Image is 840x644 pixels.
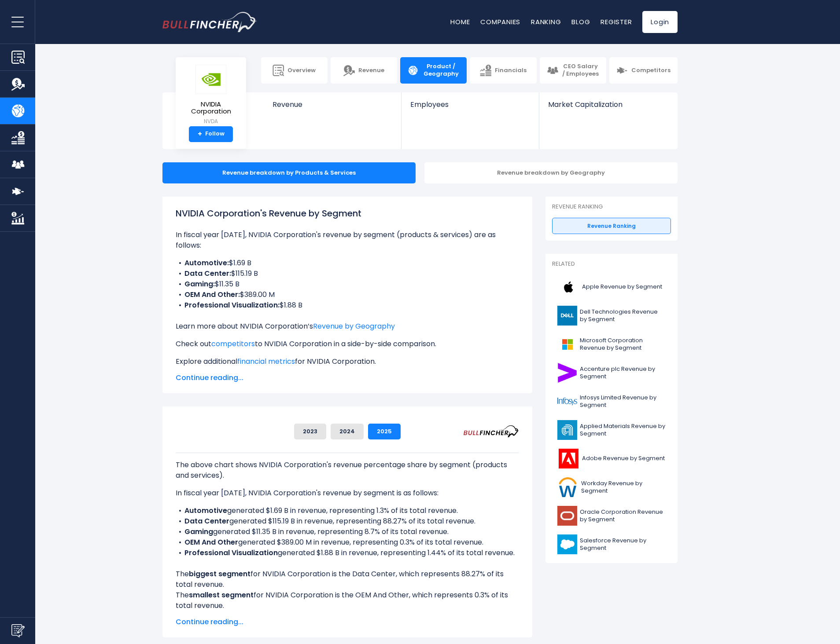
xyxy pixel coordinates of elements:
[562,63,599,78] span: CEO Salary / Employees
[531,17,561,26] a: Ranking
[176,289,519,300] li: $389.00 M
[552,504,671,528] a: Oracle Corporation Revenue by Segment
[557,534,577,554] img: CRM logo
[609,57,678,84] a: Competitors
[176,268,519,279] li: $115.19 B
[557,477,578,497] img: WDAY logo
[552,304,671,328] a: Dell Technologies Revenue by Segment
[184,548,278,558] b: Professional Visualization
[183,117,239,125] small: NVDA
[495,67,527,74] span: Financials
[184,505,227,516] b: Automotive
[176,488,519,498] p: In fiscal year [DATE], NVIDIA Corporation's revenue by segment is as follows:
[582,283,662,291] span: Apple Revenue by Segment
[162,12,257,32] img: bullfincher logo
[198,130,202,138] strong: +
[368,424,401,439] button: 2025
[580,423,666,438] span: Applied Materials Revenue by Segment
[176,373,519,383] span: Continue reading...
[557,363,577,383] img: ACN logo
[480,17,520,26] a: Companies
[176,207,519,220] h1: NVIDIA Corporation's Revenue by Segment
[273,100,393,109] span: Revenue
[184,300,280,310] b: Professional Visualization:
[552,332,671,356] a: Microsoft Corporation Revenue by Segment
[642,11,678,33] a: Login
[331,424,364,439] button: 2024
[410,100,530,109] span: Employees
[580,509,666,523] span: Oracle Corporation Revenue by Segment
[176,537,519,548] li: generated $389.00 M in revenue, representing 0.3% of its total revenue.
[162,162,416,183] div: Revenue breakdown by Products & Services
[552,446,671,471] a: Adobe Revenue by Segment
[450,17,470,26] a: Home
[264,92,402,124] a: Revenue
[261,57,328,84] a: Overview
[176,300,519,311] li: $1.88 B
[189,126,233,142] a: +Follow
[176,460,519,481] p: The above chart shows NVIDIA Corporation's revenue percentage share by segment (products and serv...
[557,306,577,326] img: DELL logo
[552,218,671,234] a: Revenue Ranking
[552,532,671,556] a: Salesforce Revenue by Segment
[358,67,384,74] span: Revenue
[176,258,519,268] li: $1.69 B
[540,57,606,84] a: CEO Salary / Employees
[176,617,519,627] span: Continue reading...
[189,569,251,579] b: biggest segment
[176,321,519,332] p: Learn more about NVIDIA Corporation’s
[580,394,666,409] span: Infosys Limited Revenue by Segment
[552,260,671,268] p: Related
[552,475,671,499] a: Workday Revenue by Segment
[470,57,536,84] a: Financials
[557,449,579,468] img: ADBE logo
[552,275,671,299] a: Apple Revenue by Segment
[581,480,666,495] span: Workday Revenue by Segment
[184,268,231,278] b: Data Center:
[184,516,229,526] b: Data Center
[183,101,239,115] span: NVIDIA Corporation
[237,356,295,366] a: financial metrics
[580,337,666,352] span: Microsoft Corporation Revenue by Segment
[539,92,677,124] a: Market Capitalization
[211,339,255,349] a: competitors
[176,356,519,367] p: Explore additional for NVIDIA Corporation.
[557,392,577,411] img: INFY logo
[571,17,590,26] a: Blog
[176,505,519,516] li: generated $1.69 B in revenue, representing 1.3% of its total revenue.
[182,64,239,126] a: NVIDIA Corporation NVDA
[424,162,678,183] div: Revenue breakdown by Geography
[548,100,668,109] span: Market Capitalization
[400,57,467,84] a: Product / Geography
[552,203,671,211] p: Revenue Ranking
[331,57,397,84] a: Revenue
[422,63,460,78] span: Product / Geography
[580,308,666,323] span: Dell Technologies Revenue by Segment
[287,67,316,74] span: Overview
[294,424,326,439] button: 2023
[184,279,215,289] b: Gaming:
[184,537,238,547] b: OEM And Other
[557,420,577,440] img: AMAT logo
[580,537,666,552] span: Salesforce Revenue by Segment
[176,230,519,251] p: In fiscal year [DATE], NVIDIA Corporation's revenue by segment (products & services) are as follows:
[582,455,665,462] span: Adobe Revenue by Segment
[176,527,519,537] li: generated $11.35 B in revenue, representing 8.7% of its total revenue.
[557,506,577,526] img: ORCL logo
[184,289,240,300] b: OEM And Other:
[552,418,671,442] a: Applied Materials Revenue by Segment
[176,548,519,558] li: generated $1.88 B in revenue, representing 1.44% of its total revenue.
[184,258,229,268] b: Automotive:
[580,366,666,381] span: Accenture plc Revenue by Segment
[189,590,254,600] b: smallest segment
[631,67,671,74] span: Competitors
[176,339,519,349] p: Check out to NVIDIA Corporation in a side-by-side comparison.
[552,361,671,385] a: Accenture plc Revenue by Segment
[162,12,257,32] a: Go to homepage
[552,389,671,413] a: Infosys Limited Revenue by Segment
[176,516,519,527] li: generated $115.19 B in revenue, representing 88.27% of its total revenue.
[402,92,538,124] a: Employees
[184,527,213,537] b: Gaming
[313,321,395,331] a: Revenue by Geography
[176,279,519,289] li: $11.35 B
